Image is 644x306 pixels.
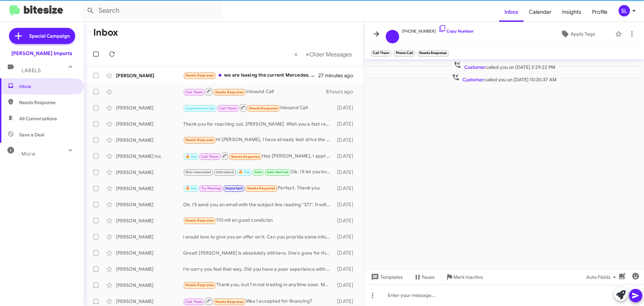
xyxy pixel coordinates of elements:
div: Was I accepted for financing? [183,297,334,305]
span: Special Campaign [29,33,70,39]
div: [PERSON_NAME] [116,185,183,192]
span: 🔥 Hot [238,170,250,174]
div: 110 mil en good condición [183,217,334,224]
button: Templates [364,271,408,283]
div: [PERSON_NAME] Inc [116,153,183,160]
span: Needs Response [185,73,214,78]
h1: Inbox [93,27,118,38]
div: [DATE] [334,137,359,143]
span: Pause [422,271,435,283]
span: Calendar [524,2,557,22]
a: Insights [557,2,587,22]
span: Appointment Set [185,106,215,111]
div: [DATE] [334,217,359,224]
div: Inbound Call [183,87,326,96]
div: [PERSON_NAME] [116,104,183,111]
div: we are leasing the current Mercedes. Thanks for contacting me..... [PERSON_NAME] [183,72,318,79]
span: 🔥 Hot [185,186,197,190]
span: Not-Interested [185,170,211,174]
button: Next [302,47,356,61]
div: [PERSON_NAME] [116,266,183,272]
div: [PERSON_NAME] [116,201,183,208]
span: Customer [464,64,486,70]
span: Older Messages [309,51,352,58]
div: [PERSON_NAME] [116,169,183,176]
div: Inbound Call [183,103,334,112]
span: Needs Response [215,90,244,94]
div: [DATE] [334,233,359,240]
nav: Page navigation example [290,47,356,61]
span: Mark Inactive [453,271,483,283]
div: [PERSON_NAME] Imports [11,50,72,57]
div: [DATE] [334,298,359,305]
span: Needs Response [185,138,214,142]
div: Thank you, but I'm not trading in anytime soon. My current MB is a 2004 and I love it. [183,281,334,289]
div: Ok. I'll let you know as soon as I get the responses from our lenders. We'll be in touch! [183,168,334,176]
div: [DATE] [334,266,359,272]
div: [DATE] [334,121,359,127]
a: Copy Number [438,29,474,34]
div: [PERSON_NAME] [116,121,183,127]
span: Auto Fields [586,271,619,283]
span: Needs Response [215,300,244,304]
span: 🔥 Hot [185,155,197,159]
div: [DATE] [334,185,359,192]
div: [DATE] [334,250,359,256]
div: [PERSON_NAME] [116,233,183,240]
button: SL [613,5,637,16]
span: called you on [DATE] 2:29:22 PM [451,61,558,71]
span: Needs Response [249,106,278,111]
span: Sold [255,170,262,174]
span: called you on [DATE] 10:35:37 AM [449,73,559,83]
span: Unfinished [216,170,234,174]
button: Previous [290,47,302,61]
div: SL [619,5,630,16]
a: Inbox [499,2,524,22]
span: Needs Response [19,99,76,106]
span: « [294,50,298,58]
span: Needs Response [185,218,214,223]
button: Pause [408,271,440,283]
a: Special Campaign [9,28,75,44]
div: [PERSON_NAME] [116,298,183,305]
span: Customer [463,77,484,83]
button: Auto Fields [581,271,624,283]
div: [PERSON_NAME] [116,72,183,79]
span: Sold Verified [267,170,289,174]
span: Inbox [19,83,76,90]
div: Perfect. Thank you. [183,184,334,192]
div: Great! [PERSON_NAME] is absolutely still here. She's gone for the evening but I'll have her reach... [183,250,334,256]
span: Call Them [201,155,219,159]
small: Call Them [371,50,391,56]
span: Call Them [219,106,237,111]
div: [DATE] [334,104,359,111]
span: All Conversations [19,115,57,122]
span: Call Them [185,300,203,304]
span: Templates [370,271,403,283]
small: Phone Call [394,50,415,56]
span: Labels [21,68,41,74]
span: Try Pausing [201,186,221,190]
div: [DATE] [334,282,359,289]
div: [PERSON_NAME] [116,250,183,256]
div: Hi [PERSON_NAME], I have already test drive the car but nobody gave me the call for final papers ... [183,136,334,144]
a: Profile [587,2,613,22]
span: Call Them [185,90,203,94]
span: » [306,50,309,58]
div: 8 hours ago [326,88,359,95]
div: I would love to give you an offer on it. Can you provide some information on that vehicle for me?... [183,233,334,240]
span: Needs Response [185,283,214,287]
div: Thank you for reaching out, [PERSON_NAME]. Wish you a fast recovery and we will talk soon. [183,121,334,127]
div: [PERSON_NAME] [116,282,183,289]
div: [DATE] [334,169,359,176]
div: Ok. I'll send you an email with the subject line reading "STI". It will have a form attached that... [183,201,334,208]
span: [PHONE_NUMBER] [402,25,474,35]
div: [DATE] [334,201,359,208]
button: Apply Tags [543,28,612,40]
span: Save a Deal [19,131,44,138]
small: Needs Response [418,50,448,56]
span: Important [225,186,243,190]
span: Needs Response [247,186,276,190]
